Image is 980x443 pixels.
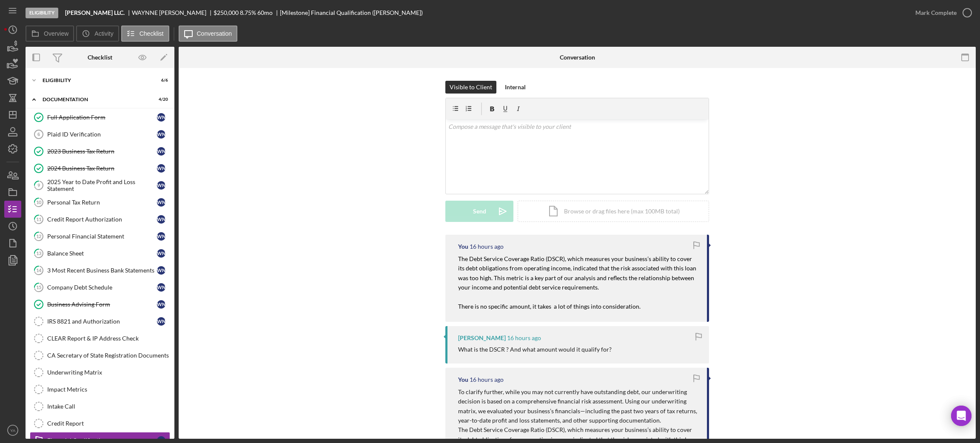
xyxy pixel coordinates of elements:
button: Conversation [179,26,238,42]
text: YA [10,428,16,433]
div: 60 mo [257,9,273,16]
span: $250,000 [214,9,239,16]
a: Business Advising FormWN [30,296,170,313]
div: 2024 Business Tax Return [47,165,157,172]
div: CA Secretary of State Registration Documents [47,352,170,359]
div: Open Intercom Messenger [951,406,971,426]
div: W N [157,232,165,241]
div: Visible to Client [450,81,492,94]
tspan: 6 [37,132,40,137]
div: W N [157,249,165,258]
tspan: 13 [36,250,41,256]
tspan: 9 [37,182,40,188]
div: [PERSON_NAME] [458,335,506,341]
a: 11Credit Report AuthorizationWN [30,211,170,228]
a: 92025 Year to Date Profit and Loss StatementWN [30,177,170,194]
div: W N [157,317,165,326]
div: Eligibility [26,8,58,18]
div: Impact Metrics [47,386,170,393]
div: W N [157,147,165,156]
a: 2024 Business Tax ReturnWN [30,160,170,177]
div: 8.75 % [240,9,256,16]
div: You [458,243,468,250]
div: W N [157,198,165,207]
tspan: 15 [36,284,41,290]
div: W N [157,283,165,292]
div: Plaid ID Verification [47,131,157,138]
div: W N [157,215,165,224]
div: W N [157,113,165,122]
div: WAYNNE [PERSON_NAME] [132,9,214,16]
label: Conversation [197,30,232,37]
a: CLEAR Report & IP Address Check [30,330,170,347]
tspan: 10 [36,199,42,205]
button: Activity [76,26,119,42]
mark: The Debt Service Coverage Ratio (DSCR), which measures your business’s ability to cover its debt ... [458,255,698,310]
div: CLEAR Report & IP Address Check [47,335,170,342]
a: CA Secretary of State Registration Documents [30,347,170,364]
div: Credit Report [47,420,170,427]
div: W N [157,130,165,139]
a: Impact Metrics [30,381,170,398]
div: You [458,376,468,383]
div: Send [473,201,486,222]
div: Intake Call [47,403,170,410]
div: Full Application Form [47,114,157,121]
p: To clarify further, while you may not currently have outstanding debt, our underwriting decision ... [458,387,698,426]
a: Credit Report [30,415,170,432]
a: 12Personal Financial StatementWN [30,228,170,245]
button: Overview [26,26,74,42]
button: Checklist [121,26,169,42]
a: 13Balance SheetWN [30,245,170,262]
div: Business Advising Form [47,301,157,308]
div: Company Debt Schedule [47,284,157,291]
div: 6 / 6 [153,78,168,83]
label: Checklist [140,30,164,37]
a: Full Application FormWN [30,109,170,126]
div: Balance Sheet [47,250,157,257]
tspan: 11 [36,216,41,222]
a: 143 Most Recent Business Bank StatementsWN [30,262,170,279]
label: Activity [94,30,113,37]
div: Mark Complete [915,4,957,21]
div: Underwriting Matrix [47,369,170,376]
div: IRS 8821 and Authorization [47,318,157,325]
time: 2025-09-23 23:49 [470,243,504,250]
button: Internal [501,81,530,94]
div: 2023 Business Tax Return [47,148,157,155]
button: Mark Complete [907,4,976,21]
a: 15Company Debt ScheduleWN [30,279,170,296]
time: 2025-09-23 23:47 [507,335,541,341]
div: W N [157,266,165,275]
div: Personal Tax Return [47,199,157,206]
div: [Milestone] Financial Qualification ([PERSON_NAME]) [280,9,423,16]
div: Internal [505,81,526,94]
a: Intake Call [30,398,170,415]
label: Overview [44,30,68,37]
tspan: 14 [36,267,42,273]
a: Underwriting Matrix [30,364,170,381]
tspan: 12 [36,233,41,239]
div: W N [157,300,165,309]
a: 2023 Business Tax ReturnWN [30,143,170,160]
div: Checklist [88,54,112,61]
div: Eligibility [43,78,147,83]
div: 4 / 20 [153,97,168,102]
div: 3 Most Recent Business Bank Statements [47,267,157,274]
div: W N [157,181,165,190]
time: 2025-09-23 23:44 [470,376,504,383]
a: 10Personal Tax ReturnWN [30,194,170,211]
button: Send [445,201,513,222]
a: 6Plaid ID VerificationWN [30,126,170,143]
div: What is the DSCR ? And what amount would it qualify for? [458,346,612,353]
div: Documentation [43,97,147,102]
a: IRS 8821 and AuthorizationWN [30,313,170,330]
b: [PERSON_NAME] LLC. [65,9,125,16]
button: YA [4,422,21,439]
div: Personal Financial Statement [47,233,157,240]
div: W N [157,164,165,173]
div: Conversation [560,54,595,61]
button: Visible to Client [445,81,496,94]
div: Credit Report Authorization [47,216,157,223]
div: 2025 Year to Date Profit and Loss Statement [47,179,157,192]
